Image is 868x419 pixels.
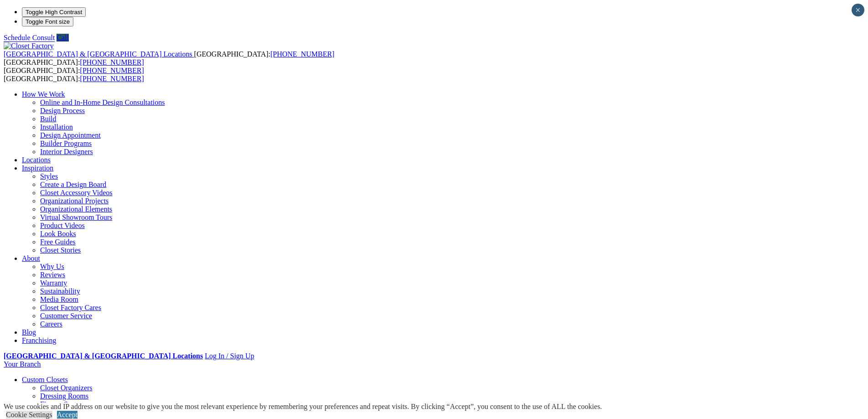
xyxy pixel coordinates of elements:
a: Why Us [40,263,64,270]
a: Design Appointment [40,131,101,139]
a: Online and In-Home Design Consultations [40,98,165,106]
a: Media Room [40,295,78,303]
a: Blog [22,328,36,336]
a: Warranty [40,279,67,287]
a: Cookie Settings [6,411,52,419]
button: Toggle High Contrast [22,7,86,17]
a: Design Process [40,107,85,114]
a: Interior Designers [40,148,93,155]
a: Look Books [40,230,76,238]
span: Toggle Font size [26,18,70,25]
a: [PHONE_NUMBER] [80,67,144,74]
a: Organizational Projects [40,197,108,205]
a: Finesse Systems [40,400,88,408]
a: Closet Accessory Videos [40,189,113,197]
a: Dressing Rooms [40,392,88,400]
a: Build [40,115,56,123]
span: Toggle High Contrast [26,9,82,16]
a: Customer Service [40,312,92,320]
a: Locations [22,156,51,164]
a: Closet Stories [40,246,81,254]
button: Close [852,4,864,16]
a: Franchising [22,336,56,344]
a: [GEOGRAPHIC_DATA] & [GEOGRAPHIC_DATA] Locations [4,50,194,58]
a: Sustainability [40,287,80,295]
a: About [22,254,40,262]
a: Your Branch [4,360,41,368]
a: How We Work [22,90,65,98]
a: Reviews [40,271,65,279]
a: Installation [40,123,73,131]
a: Styles [40,172,58,180]
a: Organizational Elements [40,205,112,213]
a: Log In / Sign Up [205,352,254,360]
a: [PHONE_NUMBER] [80,58,144,66]
button: Toggle Font size [22,17,73,26]
a: Careers [40,320,62,328]
a: Free Guides [40,238,76,246]
a: [GEOGRAPHIC_DATA] & [GEOGRAPHIC_DATA] Locations [4,352,203,360]
a: [PHONE_NUMBER] [270,50,334,58]
a: Closet Factory Cares [40,304,101,311]
div: We use cookies and IP address on our website to give you the most relevant experience by remember... [4,403,602,411]
a: [PHONE_NUMBER] [80,75,144,83]
a: Inspiration [22,164,53,172]
a: Virtual Showroom Tours [40,213,113,221]
a: Call [56,34,69,41]
img: Closet Factory [4,42,54,50]
a: Accept [57,411,77,419]
a: Product Videos [40,222,85,229]
a: Schedule Consult [4,34,55,41]
span: [GEOGRAPHIC_DATA]: [GEOGRAPHIC_DATA]: [4,50,334,66]
a: Builder Programs [40,140,92,147]
a: Custom Closets [22,376,68,383]
span: [GEOGRAPHIC_DATA] & [GEOGRAPHIC_DATA] Locations [4,50,192,58]
a: Create a Design Board [40,181,106,188]
span: [GEOGRAPHIC_DATA]: [GEOGRAPHIC_DATA]: [4,67,144,83]
a: Closet Organizers [40,384,92,392]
